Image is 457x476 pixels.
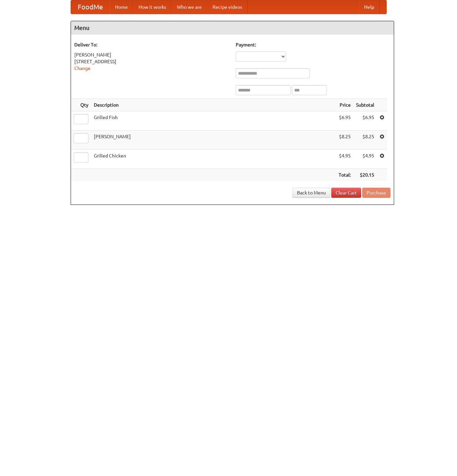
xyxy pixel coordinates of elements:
[359,0,380,14] a: Help
[74,41,229,48] h5: Deliver To:
[74,66,90,71] a: Change
[71,0,110,14] a: FoodMe
[172,0,207,14] a: Who we are
[353,169,377,181] th: $20.15
[207,0,247,14] a: Recipe videos
[336,99,353,111] th: Price
[236,41,390,48] h5: Payment:
[336,131,353,150] td: $8.25
[133,0,172,14] a: How it works
[353,131,377,150] td: $8.25
[353,111,377,131] td: $6.95
[336,111,353,131] td: $6.95
[74,58,229,65] div: [STREET_ADDRESS]
[110,0,133,14] a: Home
[331,188,361,198] a: Clear Cart
[336,150,353,169] td: $4.95
[353,150,377,169] td: $4.95
[362,188,390,198] button: Purchase
[91,150,336,169] td: Grilled Chicken
[336,169,353,181] th: Total:
[74,51,229,58] div: [PERSON_NAME]
[91,111,336,131] td: Grilled Fish
[91,131,336,150] td: [PERSON_NAME]
[91,99,336,111] th: Description
[353,99,377,111] th: Subtotal
[71,99,91,111] th: Qty
[71,21,394,35] h4: Menu
[293,188,330,198] a: Back to Menu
